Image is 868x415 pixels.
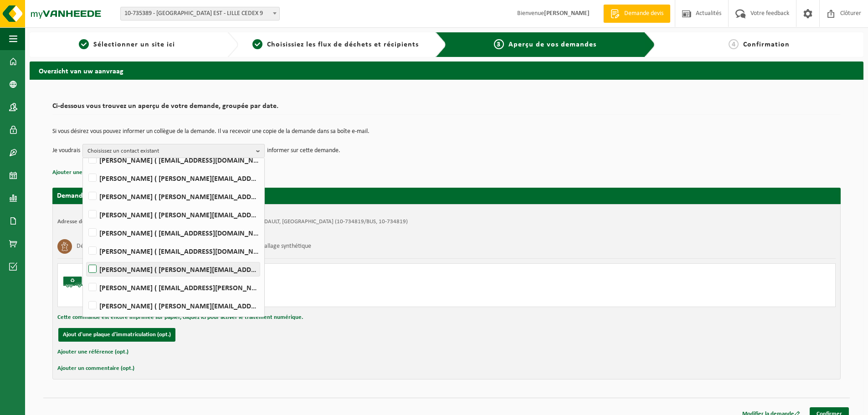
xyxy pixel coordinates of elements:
[87,281,260,294] label: [PERSON_NAME] ( [EMAIL_ADDRESS][PERSON_NAME][DOMAIN_NAME] )
[62,268,90,296] img: BL-SO-LV.png
[52,102,841,115] h2: Ci-dessous vous trouvez un aperçu de votre demande, groupée par date.
[52,128,841,135] p: Si vous désirez vous pouvez informer un collègue de la demande. Il va recevoir une copie de la de...
[87,171,260,185] label: [PERSON_NAME] ( [PERSON_NAME][EMAIL_ADDRESS][DOMAIN_NAME] )
[57,312,303,323] button: Cette commande est encore imprimée sur papier, cliquez ici pour activer le traitement numérique.
[622,9,666,18] span: Demande devis
[79,39,89,49] span: 1
[87,244,260,258] label: [PERSON_NAME] ( [EMAIL_ADDRESS][DOMAIN_NAME] )
[120,7,280,20] span: 10-735389 - SUEZ RV NORD EST - LILLE CEDEX 9
[743,41,790,48] span: Confirmation
[87,299,260,313] label: [PERSON_NAME] ( [PERSON_NAME][EMAIL_ADDRESS][DOMAIN_NAME] )
[121,7,279,20] span: 10-735389 - SUEZ RV NORD EST - LILLE CEDEX 9
[267,144,340,158] p: informer sur cette demande.
[544,10,590,17] strong: [PERSON_NAME]
[87,262,260,276] label: [PERSON_NAME] ( [PERSON_NAME][EMAIL_ADDRESS][DOMAIN_NAME] )
[87,144,252,158] span: Choisissez un contact existant
[99,295,483,302] div: Nombre: 1
[99,283,483,290] div: Livraison
[243,39,429,50] a: 2Choisissiez les flux de déchets et récipients
[57,346,128,358] button: Ajouter une référence (opt.)
[57,363,134,374] button: Ajouter un commentaire (opt.)
[52,144,80,158] p: Je voudrais
[494,39,504,49] span: 3
[77,239,311,254] h3: Déchet alimentaire, cat 3, contenant des produits d'origine animale, emballage synthétique
[87,153,260,167] label: [PERSON_NAME] ( [EMAIL_ADDRESS][DOMAIN_NAME] )
[87,208,260,221] label: [PERSON_NAME] ( [PERSON_NAME][EMAIL_ADDRESS][DOMAIN_NAME] )
[267,41,419,48] span: Choisissiez les flux de déchets et récipients
[729,39,739,49] span: 4
[34,39,220,50] a: 1Sélectionner un site ici
[93,41,175,48] span: Sélectionner un site ici
[30,61,863,79] h2: Overzicht van uw aanvraag
[58,328,175,342] button: Ajout d'une plaque d'immatriculation (opt.)
[57,219,115,225] strong: Adresse de placement:
[124,218,408,225] td: SUEZ NORD- DIV NOYELLES GODAULT, 62950 NOYELLES GODAULT, [GEOGRAPHIC_DATA] (10-734819/BUS, 10-734...
[508,41,596,48] span: Aperçu de vos demandes
[87,190,260,203] label: [PERSON_NAME] ( [PERSON_NAME][EMAIL_ADDRESS][DOMAIN_NAME] )
[252,39,262,49] span: 2
[603,5,670,23] a: Demande devis
[57,192,126,200] strong: Demande pour [DATE]
[52,167,123,179] button: Ajouter une référence (opt.)
[87,226,260,240] label: [PERSON_NAME] ( [EMAIL_ADDRESS][DOMAIN_NAME] )
[82,144,265,158] button: Choisissez un contact existant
